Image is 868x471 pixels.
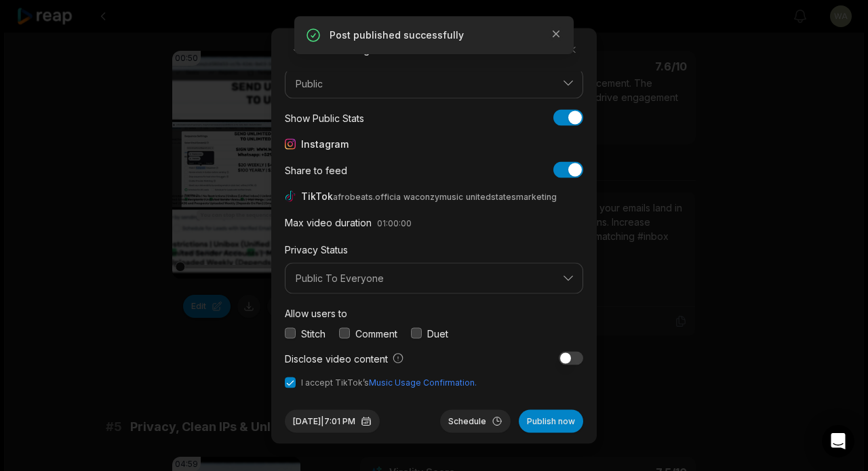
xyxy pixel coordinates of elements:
[301,326,325,340] label: Stitch
[285,163,347,177] div: Share to feed
[296,77,553,89] span: Public
[285,307,347,319] label: Allow users to
[355,326,397,340] label: Comment
[285,68,583,99] button: Public
[301,137,349,151] span: Instagram
[377,218,412,228] span: 01:00:00
[403,192,463,202] span: waconzymusic
[285,351,404,365] label: Disclose video content
[427,326,448,340] label: Duet
[369,377,477,387] a: Music Usage Confirmation.
[285,244,348,255] label: Privacy Status
[301,376,477,388] span: I accept TikTok’s
[285,217,372,228] label: Max video duration
[466,192,557,202] span: unitedstatesmarketing
[519,409,583,432] button: Publish now
[301,189,559,203] span: TikTok
[333,192,401,202] span: afrobeats.officia
[285,263,583,294] button: Public To Everyone
[285,110,364,125] div: Show Public Stats
[330,28,538,42] p: Post published successfully
[440,409,511,432] button: Schedule
[285,409,380,432] button: [DATE]|7:01 PM
[296,272,553,285] span: Public To Everyone
[285,39,375,60] h2: Post Settings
